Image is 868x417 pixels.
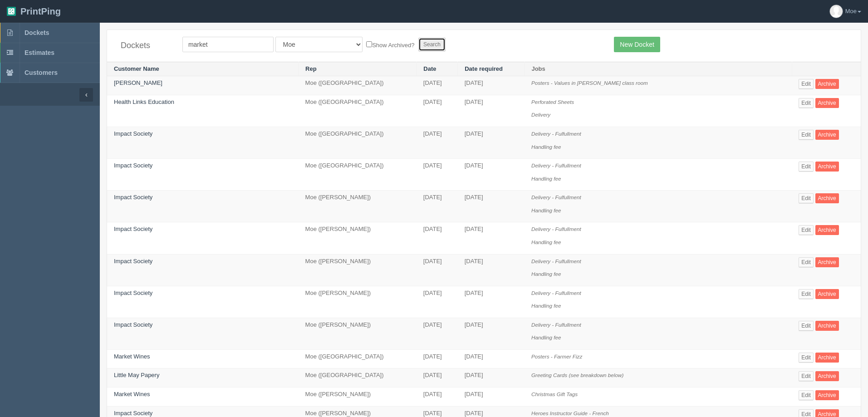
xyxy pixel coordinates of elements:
td: Moe ([PERSON_NAME]) [299,222,417,254]
a: Edit [799,98,814,108]
a: New Docket [614,37,660,52]
td: [DATE] [417,159,458,191]
a: Edit [799,257,814,267]
h4: Dockets [121,41,169,50]
a: Impact Society [114,130,152,137]
td: [DATE] [458,286,525,318]
input: Search [418,38,446,51]
td: [DATE] [458,127,525,159]
a: Edit [799,371,814,381]
td: [DATE] [417,349,458,368]
a: Edit [799,162,814,172]
td: Moe ([GEOGRAPHIC_DATA]) [299,159,417,191]
i: Delivery - Fulfullment [531,162,581,168]
td: [DATE] [458,388,525,407]
img: logo-3e63b451c926e2ac314895c53de4908e5d424f24456219fb08d385ab2e579770.png [7,7,16,16]
i: Delivery - Fulfullment [531,290,581,296]
td: Moe ([GEOGRAPHIC_DATA]) [299,76,417,95]
a: Archive [815,79,839,89]
a: Health Links Education [114,98,174,105]
a: Impact Society [114,289,152,296]
i: Posters - Values in [PERSON_NAME] class room [531,80,648,86]
a: Impact Society [114,321,152,328]
td: [DATE] [458,95,525,127]
a: Edit [799,225,814,235]
a: Archive [815,321,839,331]
a: Edit [799,193,814,203]
span: Dockets [25,29,49,36]
input: Customer Name [182,37,274,52]
i: Handling fee [531,303,561,309]
input: Show Archived? [366,41,372,47]
i: Perforated Sheets [531,99,574,105]
a: Archive [815,353,839,363]
td: [DATE] [417,127,458,159]
a: Impact Society [114,410,152,417]
a: Archive [815,162,839,172]
a: Archive [815,371,839,381]
img: avatar_default-7531ab5dedf162e01f1e0bb0964e6a185e93c5c22dfe317fb01d7f8cd2b1632c.jpg [830,5,843,18]
a: Archive [815,130,839,140]
td: [DATE] [417,191,458,222]
td: Moe ([PERSON_NAME]) [299,254,417,286]
td: [DATE] [417,368,458,388]
span: Customers [25,69,58,76]
td: Moe ([PERSON_NAME]) [299,191,417,222]
i: Posters - Farmer Fizz [531,353,582,359]
a: Archive [815,257,839,267]
td: [DATE] [458,254,525,286]
a: Edit [799,289,814,299]
a: Customer Name [114,65,159,72]
td: [DATE] [458,191,525,222]
a: Market Wines [114,353,150,360]
td: [DATE] [417,76,458,95]
a: Impact Society [114,162,152,169]
a: Impact Society [114,194,152,201]
td: [DATE] [458,318,525,349]
label: Show Archived? [366,39,414,50]
a: Date [423,65,436,72]
a: Archive [815,289,839,299]
a: Market Wines [114,391,150,397]
td: [DATE] [458,222,525,254]
a: Archive [815,390,839,400]
a: Rep [305,65,317,72]
td: [DATE] [417,286,458,318]
i: Handling fee [531,239,561,245]
i: Delivery [531,112,550,118]
td: [DATE] [417,388,458,407]
i: Delivery - Fulfullment [531,258,581,264]
td: Moe ([GEOGRAPHIC_DATA]) [299,368,417,388]
i: Delivery - Fulfullment [531,226,581,232]
i: Delivery - Fulfullment [531,322,581,328]
i: Handling fee [531,144,561,150]
td: Moe ([PERSON_NAME]) [299,286,417,318]
td: Moe ([PERSON_NAME]) [299,388,417,407]
a: Edit [799,130,814,140]
i: Handling fee [531,176,561,182]
a: Little May Papery [114,372,159,378]
td: Moe ([GEOGRAPHIC_DATA]) [299,95,417,127]
td: [DATE] [417,254,458,286]
td: [DATE] [458,159,525,191]
td: [DATE] [458,349,525,368]
a: Impact Society [114,258,152,265]
td: [DATE] [417,318,458,349]
a: Archive [815,193,839,203]
td: Moe ([GEOGRAPHIC_DATA]) [299,127,417,159]
a: Edit [799,79,814,89]
i: Heroes Instructor Guide - French [531,410,609,416]
a: Date required [465,65,503,72]
td: Moe ([PERSON_NAME]) [299,318,417,349]
span: Estimates [25,49,54,56]
i: Greeting Cards (see breakdown below) [531,372,623,378]
i: Delivery - Fulfullment [531,131,581,137]
a: [PERSON_NAME] [114,79,162,86]
i: Christmas Gift Tags [531,391,578,397]
td: [DATE] [458,76,525,95]
a: Edit [799,390,814,400]
i: Handling fee [531,271,561,277]
i: Delivery - Fulfullment [531,194,581,200]
td: [DATE] [417,222,458,254]
td: [DATE] [417,95,458,127]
